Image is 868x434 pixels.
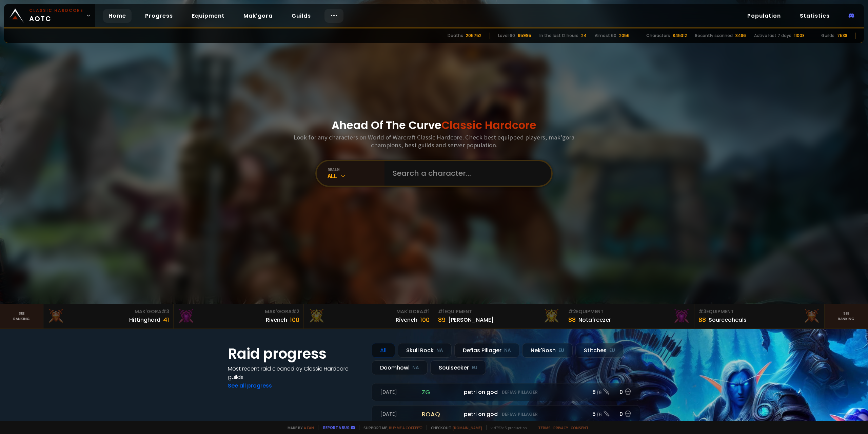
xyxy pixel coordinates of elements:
a: Mak'gora [238,9,278,23]
a: Home [103,9,132,23]
div: 88 [568,315,576,324]
div: Doomhowl [372,360,428,375]
div: 205752 [466,33,481,39]
div: 845312 [673,33,687,39]
div: Equipment [698,308,820,315]
div: 89 [438,315,446,324]
div: In the last 12 hours [539,33,578,39]
span: # 1 [423,308,430,315]
a: #1Equipment89[PERSON_NAME] [434,304,564,328]
div: Defias Pillager [454,343,519,358]
div: Deaths [448,33,463,39]
div: 65995 [518,33,531,39]
small: NA [504,347,511,354]
a: Equipment [186,9,230,23]
a: Buy me a coffee [389,425,422,430]
a: [DOMAIN_NAME] [453,425,482,430]
span: # 2 [292,308,299,315]
div: 7538 [837,33,847,39]
div: Equipment [438,308,560,315]
div: Mak'Gora [47,308,169,315]
div: Skull Rock [398,343,452,358]
div: Guilds [821,33,834,39]
div: Rîvench [396,316,417,324]
span: # 3 [698,308,706,315]
div: 41 [163,315,169,324]
small: EU [558,347,564,354]
div: Equipment [568,308,690,315]
span: v. d752d5 - production [486,425,527,430]
div: Almost 60 [595,33,616,39]
h3: Look for any characters on World of Warcraft Classic Hardcore. Check best equipped players, mak'g... [291,133,577,149]
a: Mak'Gora#3Hittinghard41 [43,304,174,328]
a: Report a bug [323,425,350,430]
a: Consent [571,425,589,430]
span: # 1 [438,308,445,315]
div: Hittinghard [129,316,160,324]
a: Seeranking [825,304,868,328]
div: 100 [420,315,430,324]
small: NA [436,347,443,354]
div: Mak'Gora [308,308,430,315]
div: All [328,172,384,180]
div: 2056 [619,33,630,39]
a: Mak'Gora#1Rîvench100 [304,304,434,328]
div: Level 60 [498,33,515,39]
small: NA [412,364,419,371]
div: 88 [698,315,706,324]
div: realm [328,167,384,172]
a: #3Equipment88Sourceoheals [694,304,825,328]
span: Classic Hardcore [441,117,536,133]
small: EU [609,347,615,354]
a: [DATE]zgpetri on godDefias Pillager8 /90 [372,383,640,401]
div: Mak'Gora [178,308,299,315]
div: Stitches [575,343,624,358]
a: #2Equipment88Notafreezer [564,304,694,328]
a: [DATE]roaqpetri on godDefias Pillager5 /60 [372,405,640,423]
div: Active last 7 days [754,33,791,39]
div: All [372,343,395,358]
a: Guilds [286,9,316,23]
span: # 2 [568,308,576,315]
a: Progress [140,9,178,23]
small: EU [472,364,477,371]
a: See all progress [228,382,272,390]
small: Classic Hardcore [29,7,83,14]
a: Terms [538,425,551,430]
h4: Most recent raid cleaned by Classic Hardcore guilds [228,364,363,381]
a: Population [742,9,786,23]
span: Made by [283,425,314,430]
span: # 3 [161,308,169,315]
span: Checkout [427,425,482,430]
div: 100 [290,315,299,324]
span: AOTC [29,7,83,24]
a: a fan [304,425,314,430]
a: Statistics [794,9,835,23]
div: Nek'Rosh [522,343,573,358]
div: Sourceoheals [709,316,747,324]
div: 3486 [735,33,746,39]
a: Privacy [553,425,568,430]
div: Notafreezer [578,316,611,324]
div: 11008 [794,33,805,39]
a: Classic HardcoreAOTC [4,4,95,27]
div: Soulseeker [430,360,486,375]
div: [PERSON_NAME] [448,316,494,324]
h1: Raid progress [228,343,363,364]
div: Characters [646,33,670,39]
div: Rivench [266,316,287,324]
span: Support me, [359,425,422,430]
div: Recently scanned [695,33,733,39]
div: 24 [581,33,587,39]
input: Search a character... [389,161,543,186]
a: Mak'Gora#2Rivench100 [174,304,304,328]
h1: Ahead Of The Curve [332,117,536,133]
